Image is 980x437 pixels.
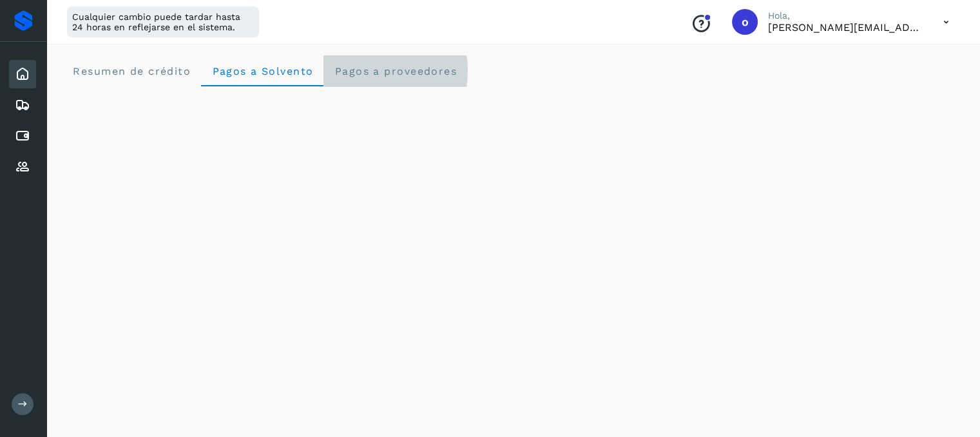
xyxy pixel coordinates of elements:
div: Proveedores [9,153,36,181]
div: Cualquier cambio puede tardar hasta 24 horas en reflejarse en el sistema. [67,6,259,37]
span: Pagos a Solvento [211,65,313,77]
span: Pagos a proveedores [334,65,457,77]
p: Hola, [768,10,923,21]
div: Embarques [9,91,36,119]
div: Cuentas por pagar [9,122,36,150]
p: obed.perez@clcsolutions.com.mx [768,21,923,34]
span: Resumen de crédito [72,65,191,77]
div: Inicio [9,60,36,88]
